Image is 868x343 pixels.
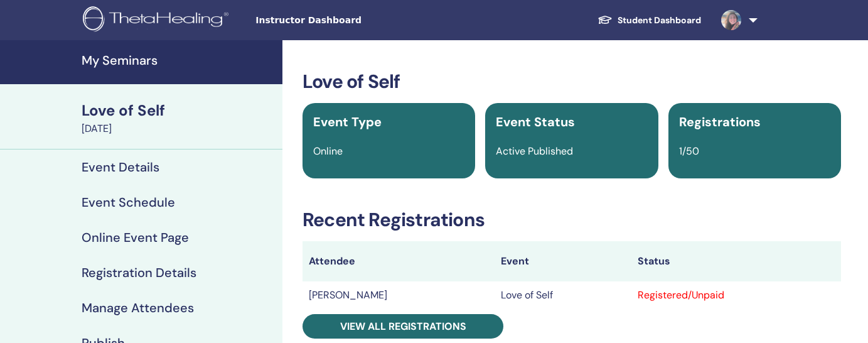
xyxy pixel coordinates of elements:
[74,100,282,136] a: Love of Self[DATE]
[82,230,189,245] h4: Online Event Page
[82,121,275,136] div: [DATE]
[303,70,841,93] h3: Love of Self
[313,114,382,130] span: Event Type
[82,53,275,68] h4: My Seminars
[679,114,761,130] span: Registrations
[721,10,741,30] img: default.jpg
[313,144,343,158] span: Online
[587,9,711,32] a: Student Dashboard
[495,281,631,309] td: Love of Self
[303,314,503,339] a: View all registrations
[496,114,575,130] span: Event Status
[83,6,233,35] img: logo.png
[638,288,835,303] div: Registered/Unpaid
[303,241,495,281] th: Attendee
[303,281,495,309] td: [PERSON_NAME]
[303,209,841,231] h3: Recent Registrations
[679,144,699,158] span: 1/50
[82,195,175,210] h4: Event Schedule
[82,160,159,175] h4: Event Details
[82,100,275,121] div: Love of Self
[340,320,466,333] span: View all registrations
[82,300,194,315] h4: Manage Attendees
[255,14,444,27] span: Instructor Dashboard
[82,265,196,280] h4: Registration Details
[597,14,613,25] img: graduation-cap-white.svg
[631,241,841,281] th: Status
[496,144,573,158] span: Active Published
[495,241,631,281] th: Event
